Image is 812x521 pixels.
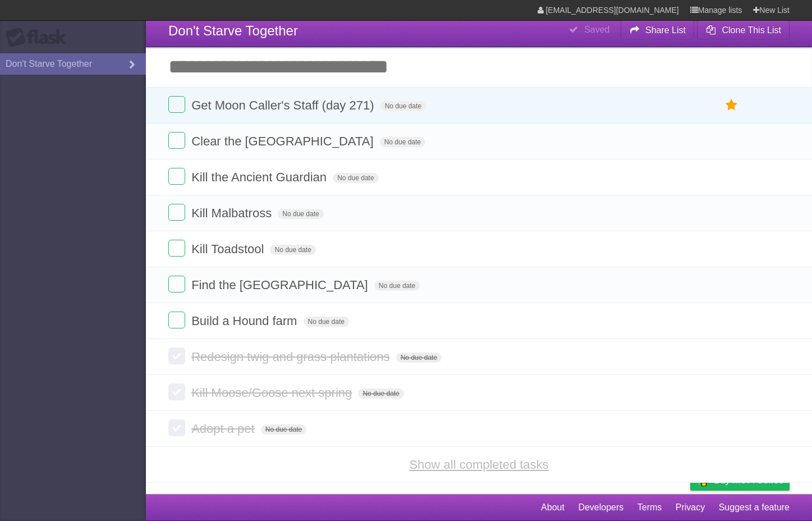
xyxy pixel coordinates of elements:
span: Kill Moose/Goose next spring [191,386,355,400]
div: Flask [6,28,73,48]
label: Done [168,168,185,185]
a: Terms [637,497,662,518]
a: Developers [578,497,623,518]
span: No due date [374,281,420,291]
span: No due date [358,389,403,399]
span: No due date [304,317,349,327]
a: About [541,497,565,518]
span: Kill Malbatross [191,206,274,220]
label: Done [168,132,185,149]
label: Done [168,383,185,400]
label: Done [168,96,185,113]
a: Show all completed tasks [409,458,548,472]
span: No due date [278,209,323,219]
button: Share List [621,20,695,40]
label: Done [168,276,185,293]
span: Get Moon Caller's Staff (day 271) [191,98,377,112]
span: Clear the [GEOGRAPHIC_DATA] [191,134,376,148]
span: No due date [270,245,315,255]
a: Suggest a feature [719,497,790,518]
button: Clone This List [697,20,790,40]
span: Find the [GEOGRAPHIC_DATA] [191,278,371,292]
label: Done [168,348,185,364]
a: Privacy [676,497,705,518]
b: Share List [645,25,686,35]
span: No due date [380,137,425,147]
span: Build a Hound farm [191,314,300,328]
span: Kill the Ancient Guardian [191,170,329,184]
b: Saved [584,25,609,34]
span: Adopt a pet [191,422,258,436]
span: Kill Toadstool [191,242,267,256]
label: Star task [721,96,742,115]
b: Clone This List [722,25,781,35]
label: Done [168,204,185,221]
span: Redesign twig and grass plantations [191,350,392,364]
span: No due date [333,173,378,183]
span: No due date [396,353,442,363]
label: Done [168,419,185,436]
span: Buy me a coffee [714,470,784,490]
span: Don't Starve Together [168,23,298,38]
label: Done [168,312,185,328]
span: No due date [380,101,426,111]
label: Done [168,240,185,257]
span: No due date [261,424,306,435]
